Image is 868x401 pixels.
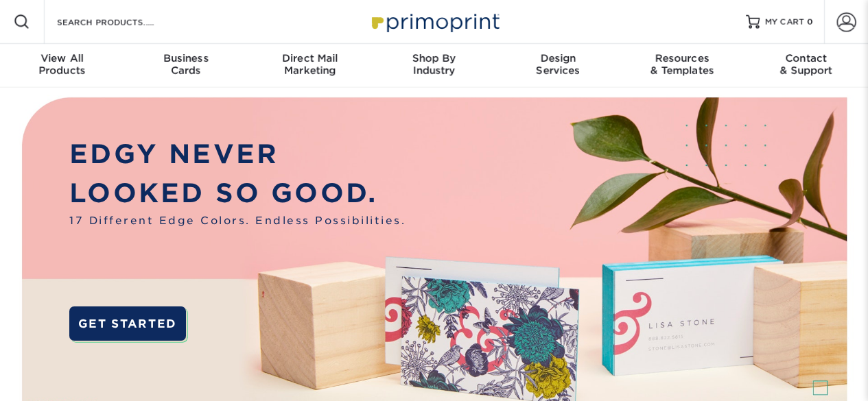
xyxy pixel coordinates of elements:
[765,16,804,28] span: MY CART
[807,17,813,27] span: 0
[744,52,868,77] div: & Support
[744,52,868,64] span: Contact
[124,44,248,88] a: BusinessCards
[496,44,620,88] a: DesignServices
[496,52,620,77] div: Services
[496,52,620,64] span: Design
[744,44,868,88] a: Contact& Support
[56,14,189,30] input: SEARCH PRODUCTS.....
[366,7,503,36] img: Primoprint
[620,52,744,77] div: & Templates
[69,174,406,213] p: LOOKED SO GOOD.
[124,52,248,64] span: Business
[248,52,372,77] div: Marketing
[69,306,185,341] a: GET STARTED
[248,52,372,64] span: Direct Mail
[620,52,744,64] span: Resources
[248,44,372,88] a: Direct MailMarketing
[69,135,406,174] p: EDGY NEVER
[69,213,406,229] span: 17 Different Edge Colors. Endless Possibilities.
[620,44,744,88] a: Resources& Templates
[372,52,496,77] div: Industry
[372,44,496,88] a: Shop ByIndustry
[124,52,248,77] div: Cards
[372,52,496,64] span: Shop By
